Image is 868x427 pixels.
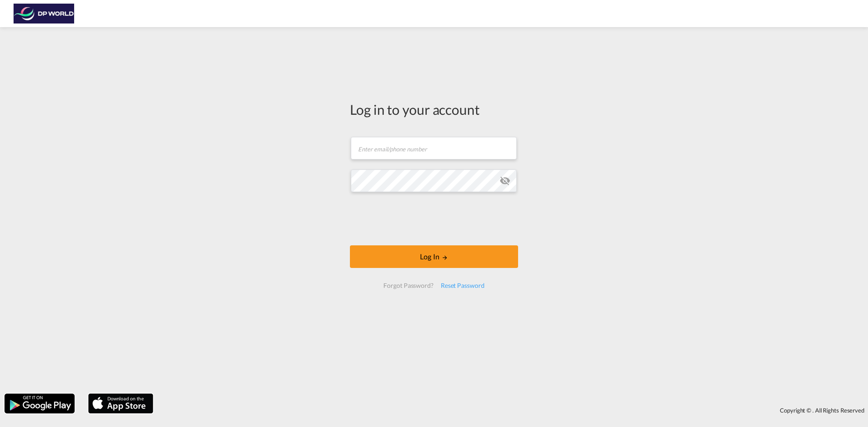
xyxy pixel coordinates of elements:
[87,393,154,414] img: apple.png
[500,175,510,186] md-icon: icon-eye-off
[350,100,518,119] div: Log in to your account
[380,277,437,294] div: Forgot Password?
[14,4,75,24] img: c08ca190194411f088ed0f3ba295208c.png
[158,403,868,418] div: Copyright © . All Rights Reserved
[351,137,517,160] input: Enter email/phone number
[437,277,488,294] div: Reset Password
[350,245,518,268] button: LOGIN
[4,393,75,414] img: google.png
[365,201,503,236] iframe: reCAPTCHA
